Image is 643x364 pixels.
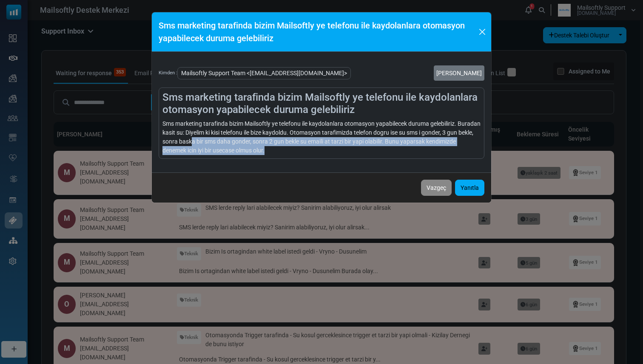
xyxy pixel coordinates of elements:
button: Close [476,25,488,38]
span: Mailsoftly Support Team <[EMAIL_ADDRESS][DOMAIN_NAME]> [177,67,351,79]
h5: Sms marketing tarafinda bizim Mailsoftly ye telefonu ile kaydolanlara otomasyon yapabilecek durum... [159,19,476,45]
h4: Sms marketing tarafinda bizim Mailsoftly ye telefonu ile kaydolanlara otomasyon yapabilecek durum... [162,91,481,116]
span: Kimden : [159,70,177,77]
div: Sms marketing tarafinda bizim Mailsoftly ye telefonu ile kaydolanlara otomasyon yapabilecek durum... [162,119,481,155]
a: Yanıtla [455,180,484,196]
button: Vazgeç [421,180,452,196]
a: [PERSON_NAME] [434,65,484,81]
